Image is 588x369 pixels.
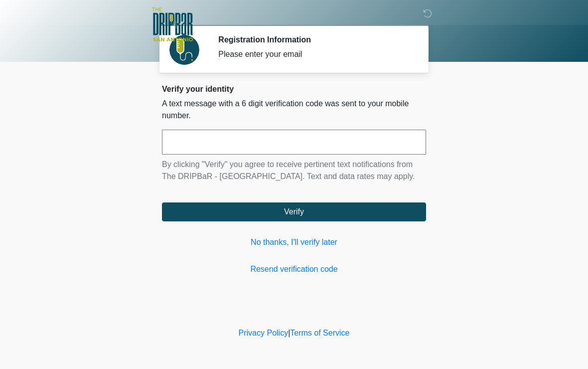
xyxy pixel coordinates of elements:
[239,329,289,337] a: Privacy Policy
[152,7,193,42] img: The DRIPBaR - San Antonio Fossil Creek Logo
[162,202,426,221] button: Verify
[162,263,426,275] a: Resend verification code
[218,48,411,60] div: Please enter your email
[169,35,199,65] img: Agent Avatar
[290,329,349,337] a: Terms of Service
[162,84,426,94] h2: Verify your identity
[162,236,426,248] a: No thanks, I'll verify later
[162,159,426,183] p: By clicking "Verify" you agree to receive pertinent text notifications from The DRIPBaR - [GEOGRA...
[288,329,290,337] a: |
[162,98,426,122] p: A text message with a 6 digit verification code was sent to your mobile number.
